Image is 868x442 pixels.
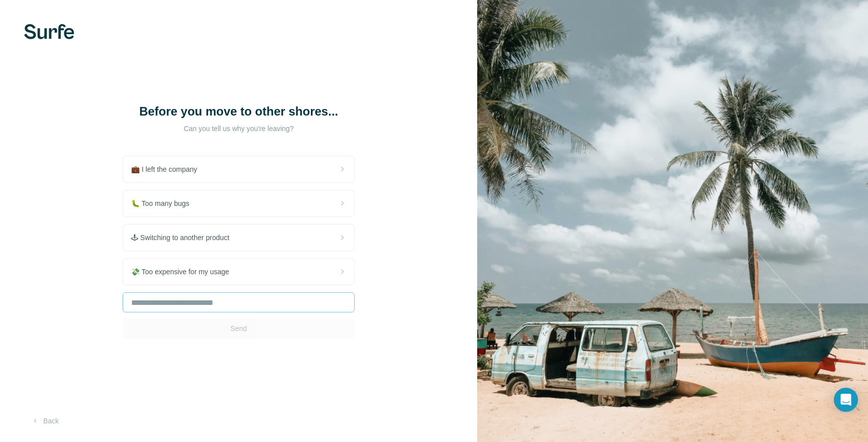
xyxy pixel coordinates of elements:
[138,124,339,134] p: Can you tell us why you're leaving?
[834,388,858,412] div: Open Intercom Messenger
[24,24,74,39] img: Surfe's logo
[131,198,197,208] span: 🐛 Too many bugs
[131,233,237,243] span: 🕹 Switching to another product
[131,164,205,174] span: 💼 I left the company
[24,412,66,430] button: Back
[138,103,339,120] h1: Before you move to other shores...
[131,267,237,277] span: 💸 Too expensive for my usage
